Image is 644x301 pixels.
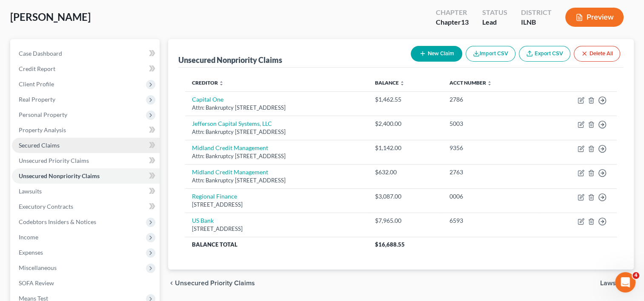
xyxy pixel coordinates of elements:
[12,275,160,291] a: SOFA Review
[192,225,361,233] div: [STREET_ADDRESS]
[19,142,60,149] span: Secured Claims
[449,192,531,201] div: 0006
[19,65,55,72] span: Credit Report
[19,264,57,271] span: Miscellaneous
[375,119,435,128] div: $2,400.00
[192,104,361,112] div: Attn: Bankruptcy [STREET_ADDRESS]
[10,11,91,23] span: [PERSON_NAME]
[449,144,531,152] div: 9356
[168,280,175,287] i: chevron_left
[574,46,620,62] button: Delete All
[19,279,54,287] span: SOFA Review
[482,8,507,17] div: Status
[19,111,67,118] span: Personal Property
[192,176,361,185] div: Attn: Bankruptcy [STREET_ADDRESS]
[192,144,268,151] a: Midland Credit Management
[175,280,255,287] span: Unsecured Priority Claims
[411,46,462,62] button: New Claim
[375,192,435,201] div: $3,087.00
[19,96,55,103] span: Real Property
[19,233,38,241] span: Income
[12,199,160,214] a: Executory Contracts
[466,46,515,62] button: Import CSV
[600,280,627,287] span: Lawsuits
[192,168,268,176] a: Midland Credit Management
[192,193,237,200] a: Regional Finance
[436,17,469,27] div: Chapter
[168,280,255,287] button: chevron_left Unsecured Priority Claims
[615,272,635,292] iframe: Intercom live chat
[19,218,96,225] span: Codebtors Insiders & Notices
[600,280,634,287] button: Lawsuits chevron_right
[192,152,361,160] div: Attn: Bankruptcy [STREET_ADDRESS]
[521,8,552,17] div: District
[19,249,43,256] span: Expenses
[375,216,435,225] div: $7,965.00
[19,172,100,179] span: Unsecured Nonpriority Claims
[178,55,282,65] div: Unsecured Nonpriority Claims
[449,168,531,176] div: 2763
[12,184,160,199] a: Lawsuits
[449,119,531,128] div: 5003
[449,95,531,104] div: 2786
[12,168,160,184] a: Unsecured Nonpriority Claims
[482,17,507,27] div: Lead
[375,80,405,86] a: Balance unfold_more
[192,80,224,86] a: Creditor unfold_more
[219,81,224,86] i: unfold_more
[375,168,435,176] div: $632.00
[12,138,160,153] a: Secured Claims
[449,80,492,86] a: Acct Number unfold_more
[185,237,368,252] th: Balance Total
[519,46,570,62] a: Export CSV
[192,120,272,127] a: Jefferson Capital Systems, LLC
[19,80,54,88] span: Client Profile
[19,157,89,164] span: Unsecured Priority Claims
[19,126,66,133] span: Property Analysis
[192,201,361,209] div: [STREET_ADDRESS]
[12,122,160,138] a: Property Analysis
[19,187,42,195] span: Lawsuits
[565,8,624,27] button: Preview
[449,216,531,225] div: 6593
[192,217,214,224] a: US Bank
[633,272,639,279] span: 4
[19,50,62,57] span: Case Dashboard
[12,61,160,77] a: Credit Report
[375,144,435,152] div: $1,142.00
[487,81,492,86] i: unfold_more
[521,17,552,27] div: ILNB
[12,46,160,61] a: Case Dashboard
[375,241,405,248] span: $16,688.55
[461,18,469,26] span: 13
[12,153,160,168] a: Unsecured Priority Claims
[192,96,223,103] a: Capital One
[192,128,361,136] div: Attn: Bankruptcy [STREET_ADDRESS]
[19,203,73,210] span: Executory Contracts
[375,95,435,104] div: $1,462.55
[400,81,405,86] i: unfold_more
[436,8,469,17] div: Chapter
